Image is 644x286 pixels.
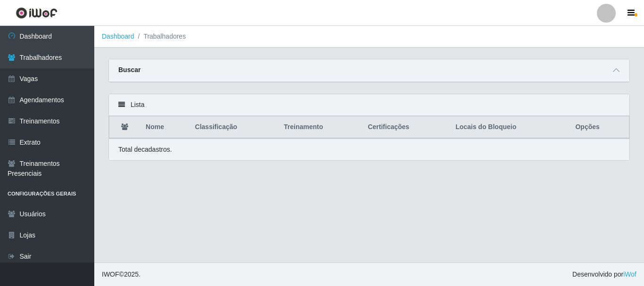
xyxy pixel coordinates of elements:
img: CoreUI Logo [16,7,58,19]
th: Treinamento [278,116,362,139]
th: Locais do Bloqueio [450,116,570,139]
th: Opções [570,116,629,139]
span: IWOF [102,270,119,278]
th: Classificação [190,116,279,139]
strong: Buscar [118,66,140,74]
span: © 2025 . [102,270,140,279]
div: Lista [109,94,629,116]
li: Trabalhadores [134,32,186,41]
th: Nome [140,116,189,139]
nav: breadcrumb [94,26,644,48]
a: iWof [623,270,636,278]
a: Dashboard [102,33,134,40]
th: Certificações [362,116,450,139]
p: Total de cadastros. [118,145,172,155]
span: Desenvolvido por [572,270,636,279]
